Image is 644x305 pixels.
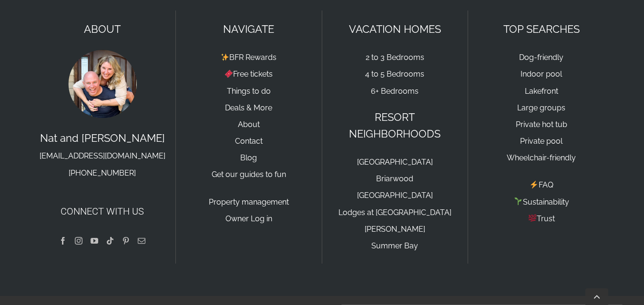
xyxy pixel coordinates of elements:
a: Things to do [227,87,271,96]
a: Facebook [59,237,67,245]
a: 2 to 3 Bedrooms [366,53,424,62]
a: Private pool [520,137,562,146]
a: [GEOGRAPHIC_DATA] [357,157,433,167]
a: Free tickets [225,69,273,79]
a: BFR Rewards [221,53,276,62]
img: ✨ [221,53,229,61]
img: 🌱 [514,197,522,205]
a: Lakefront [525,87,558,96]
p: RESORT NEIGHBORHOODS [332,109,459,142]
a: Private hot tub [516,120,567,129]
a: Tiktok [106,237,114,245]
a: Large groups [517,103,565,112]
a: Deals & More [225,103,272,112]
a: Pinterest [122,237,130,245]
a: Contact [235,137,263,146]
a: YouTube [91,237,98,245]
a: About [238,120,260,129]
a: [PERSON_NAME] [365,225,425,234]
a: [EMAIL_ADDRESS][DOMAIN_NAME] [40,151,165,160]
a: Instagram [75,237,82,245]
a: Property management [209,197,289,207]
a: Get our guides to fun [212,170,286,179]
a: Indoor pool [521,69,562,79]
a: Summer Bay [371,241,418,250]
p: TOP SEARCHES [478,21,605,38]
a: Briarwood [376,174,413,183]
a: Sustainability [514,197,569,207]
a: Lodges at [GEOGRAPHIC_DATA] [338,208,451,217]
a: Owner Log in [225,214,272,223]
img: Nat and Tyann [67,48,138,119]
a: Trust [528,214,555,223]
a: 4 to 5 Bedrooms [365,69,424,79]
a: [PHONE_NUMBER] [69,168,136,177]
a: 6+ Bedrooms [371,87,419,96]
img: ⚡️ [530,181,538,188]
img: 🎟️ [225,70,233,78]
a: [GEOGRAPHIC_DATA] [357,191,433,200]
p: VACATION HOMES [332,21,459,38]
a: Mail [138,237,145,245]
p: ABOUT [39,21,166,38]
a: Blog [240,153,257,162]
p: Nat and [PERSON_NAME] [39,130,166,180]
p: NAVIGATE [185,21,312,38]
h4: Connect with us [39,204,166,218]
a: Wheelchair-friendly [507,153,576,162]
a: Dog-friendly [519,53,563,62]
img: 💯 [529,214,536,222]
a: FAQ [530,180,553,189]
